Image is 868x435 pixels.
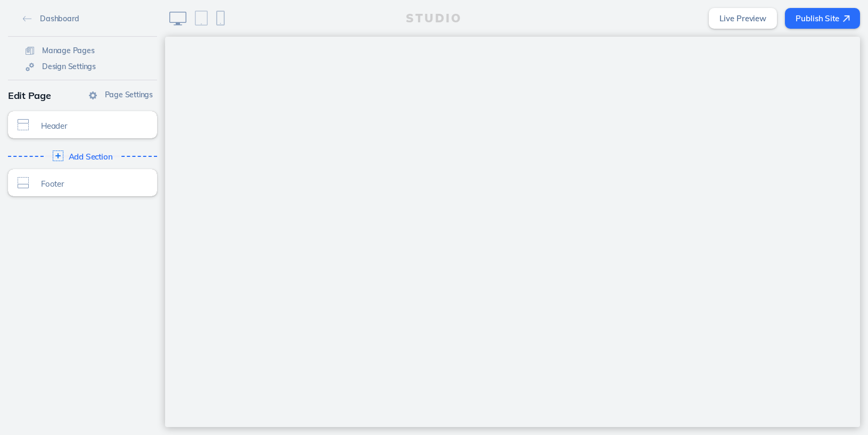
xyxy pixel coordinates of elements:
button: Publish Site [785,8,860,29]
img: icon-pages@2x.png [26,47,34,55]
span: Dashboard [40,14,79,23]
span: Add Section [69,152,113,161]
img: icon-section-type-add@2x.png [53,150,63,161]
img: icon-back-arrow@2x.png [23,16,32,22]
span: Design Settings [42,62,96,71]
span: Manage Pages [42,46,95,55]
span: Page Settings [105,90,153,99]
img: icon-section-type-footer@2x.png [18,177,29,188]
img: icon-gears@2x.png [26,63,34,71]
img: icon-tablet@2x.png [195,11,208,26]
img: icon-phone@2x.png [216,11,225,26]
img: icon-arrow-ne@2x.png [843,15,850,22]
span: Header [41,121,138,130]
div: Edit Page [8,86,157,106]
img: icon-gear@2x.png [89,91,97,99]
span: Footer [41,179,138,188]
img: icon-section-type-header@2x.png [18,119,29,130]
a: Live Preview [709,8,777,29]
img: icon-desktop@2x.png [169,12,186,26]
